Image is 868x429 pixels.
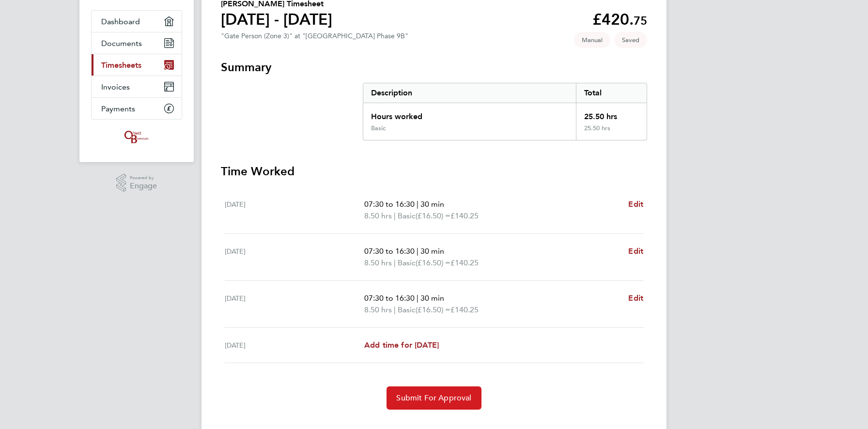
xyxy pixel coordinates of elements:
[364,199,415,209] span: 07:30 to 16:30
[364,339,439,351] a: Add time for [DATE]
[394,211,396,220] span: |
[363,103,576,124] div: Hours worked
[101,61,141,70] span: Timesheets
[416,211,450,220] span: (£16.50) =
[92,98,182,119] a: Payments
[116,174,157,192] a: Powered byEngage
[634,14,647,28] span: 75
[450,258,479,267] span: £140.25
[364,340,439,350] span: Add time for [DATE]
[628,246,643,256] span: Edit
[394,258,396,267] span: |
[221,10,332,29] h1: [DATE] - [DATE]
[416,305,450,314] span: (£16.50) =
[101,17,140,26] span: Dashboard
[628,292,643,304] a: Edit
[628,293,643,303] span: Edit
[130,174,157,182] span: Powered by
[221,164,647,179] h3: Time Worked
[592,10,647,29] app-decimal: £420.
[628,199,643,209] span: Edit
[576,103,647,124] div: 25.50 hrs
[371,124,386,132] div: Basic
[225,245,364,269] div: [DATE]
[225,292,364,316] div: [DATE]
[628,245,643,257] a: Edit
[364,258,392,267] span: 8.50 hrs
[225,199,364,222] div: [DATE]
[394,305,396,314] span: |
[628,199,643,210] a: Edit
[417,293,418,303] span: |
[123,129,151,145] img: oneillandbrennan-logo-retina.png
[101,82,130,92] span: Invoices
[364,293,415,303] span: 07:30 to 16:30
[92,54,182,76] a: Timesheets
[420,293,444,303] span: 30 min
[92,76,182,97] a: Invoices
[221,60,647,75] h3: Summary
[420,246,444,256] span: 30 min
[396,393,471,403] span: Submit For Approval
[398,210,416,222] span: Basic
[363,83,576,103] div: Description
[576,83,647,103] div: Total
[92,32,182,54] a: Documents
[398,304,416,316] span: Basic
[420,199,444,209] span: 30 min
[130,182,157,190] span: Engage
[221,32,408,40] div: "Gate Person (Zone 3)" at "[GEOGRAPHIC_DATA] Phase 9B"
[574,32,610,48] span: This timesheet was manually created.
[398,257,416,269] span: Basic
[225,339,364,351] div: [DATE]
[363,83,647,140] div: Summary
[364,305,392,314] span: 8.50 hrs
[417,199,418,209] span: |
[101,39,142,48] span: Documents
[450,305,479,314] span: £140.25
[614,32,647,48] span: This timesheet is Saved.
[364,211,392,220] span: 8.50 hrs
[101,104,135,113] span: Payments
[92,11,182,32] a: Dashboard
[416,258,450,267] span: (£16.50) =
[364,246,415,256] span: 07:30 to 16:30
[417,246,418,256] span: |
[576,124,647,140] div: 25.50 hrs
[91,129,182,145] a: Go to home page
[450,211,479,220] span: £140.25
[387,386,481,410] button: Submit For Approval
